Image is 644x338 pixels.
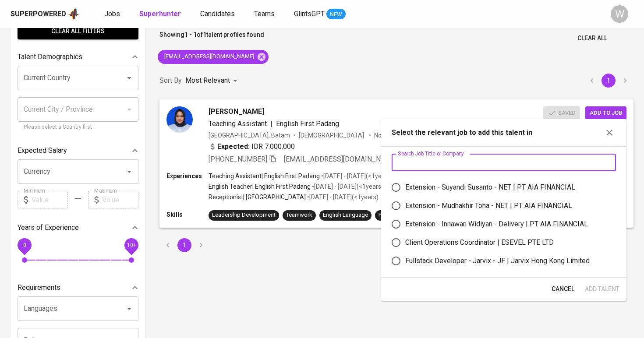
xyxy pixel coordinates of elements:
div: [GEOGRAPHIC_DATA], Batam [209,131,290,140]
span: Teaching Assistant [209,120,267,128]
p: Receptionist | [GEOGRAPHIC_DATA] [209,193,306,201]
input: Value [102,191,138,208]
div: Public Speaking [379,211,419,219]
div: Extension - Innawan Widiyan - Delivery | PT AIA FINANCIAL [405,219,588,229]
button: Clear All filters [18,23,138,39]
p: Experiences [166,172,209,180]
span: English First Padang [276,120,339,128]
a: Superhunter [139,9,183,20]
b: 1 - 1 [184,31,197,38]
span: [DEMOGRAPHIC_DATA] [299,131,365,140]
p: Talent Demographics [18,52,82,62]
button: Open [123,303,135,315]
div: Teamwork [286,211,312,219]
div: Extension - Mudhakhir Toha - NET | PT AIA FINANCIAL [405,201,572,211]
p: • [DATE] - [DATE] ( <1 years ) [311,182,383,191]
p: Years of Experience [18,222,79,233]
span: [EMAIL_ADDRESS][DOMAIN_NAME] [158,53,259,61]
span: Candidates [200,10,235,18]
nav: pagination navigation [584,74,633,88]
div: Superpowered [11,9,66,19]
a: Jobs [104,9,122,20]
p: Select the relevant job to add this talent in [392,127,532,138]
img: app logo [68,7,80,21]
nav: pagination navigation [159,238,209,252]
button: Clear All [574,30,611,46]
div: Leadership Development [212,211,276,219]
span: Cancel [552,284,574,295]
p: Requirements [18,282,60,293]
p: English Teacher | English First Padang [209,182,311,191]
b: Expected: [217,141,250,152]
p: Most Relevant [185,75,230,86]
span: Clear All filters [25,26,131,37]
span: [PHONE_NUMBER] [209,155,267,163]
span: [EMAIL_ADDRESS][DOMAIN_NAME] [284,155,397,163]
div: W [611,5,628,23]
span: 10+ [127,242,136,248]
a: Superpoweredapp logo [11,7,80,21]
a: [PERSON_NAME]Teaching Assistant|English First Padang[GEOGRAPHIC_DATA], Batam[DEMOGRAPHIC_DATA] No... [159,99,633,228]
div: Talent Demographics [18,48,138,66]
p: Expected Salary [18,145,67,156]
b: 1 [203,31,206,38]
div: IDR 7.000.000 [209,141,295,152]
p: Sort By [159,75,182,86]
b: Superhunter [139,10,181,18]
button: Cancel [548,281,578,297]
div: Extension - Suyandi Susanto - NET | PT AIA FINANCIAL [405,182,575,193]
span: GlintsGPT [294,10,325,18]
a: GlintsGPT NEW [294,9,346,20]
p: Teaching Assistant | English First Padang [209,172,320,180]
div: English Language [323,211,368,219]
span: Jobs [104,10,120,18]
span: NEW [326,10,346,19]
div: Most Relevant [185,73,241,89]
span: | [270,119,272,129]
p: Please select a Country first [24,123,132,132]
button: Add to job [585,106,626,120]
span: 0 [23,242,26,248]
button: page 1 [602,74,616,88]
a: Candidates [200,9,237,20]
span: Add to job [590,108,622,118]
div: Expected Salary [18,142,138,159]
p: Showing of talent profiles found [159,30,264,46]
button: Open [123,72,135,84]
button: page 1 [177,238,191,252]
a: Teams [254,9,276,20]
p: Not open to relocation [374,131,435,140]
div: Requirements [18,279,138,296]
button: Open [123,165,135,178]
span: Teams [254,10,275,18]
img: 6658050e09378bb7706b80df13fcc609.jpg [166,106,193,133]
p: • [DATE] - [DATE] ( <1 years ) [320,172,393,180]
input: Value [32,191,68,208]
div: Client Operations Coordinator | ESEVEL PTE LTD [405,237,554,248]
span: [PERSON_NAME] [209,106,264,117]
div: Years of Experience [18,219,138,236]
span: Clear All [577,33,607,44]
p: • [DATE] - [DATE] ( <1 years ) [306,193,379,201]
p: Skills [166,210,209,219]
div: Fullstack Developer - Jarvix - JF | Jarvix Hong Kong Limited [405,256,590,266]
div: [EMAIL_ADDRESS][DOMAIN_NAME] [158,50,269,64]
